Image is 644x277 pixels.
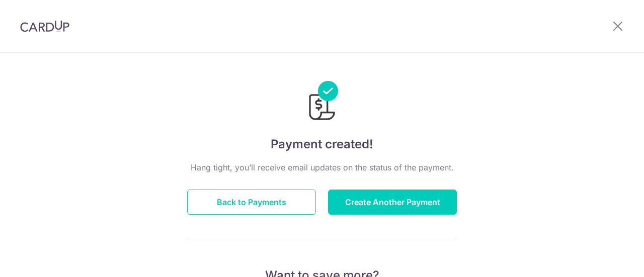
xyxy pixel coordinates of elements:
img: CardUp [20,20,69,32]
button: Create Another Payment [328,190,457,215]
h4: Payment created! [187,135,457,153]
img: Payments [306,81,338,123]
p: Hang tight, you’ll receive email updates on the status of the payment. [187,161,457,173]
button: Back to Payments [187,190,316,215]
